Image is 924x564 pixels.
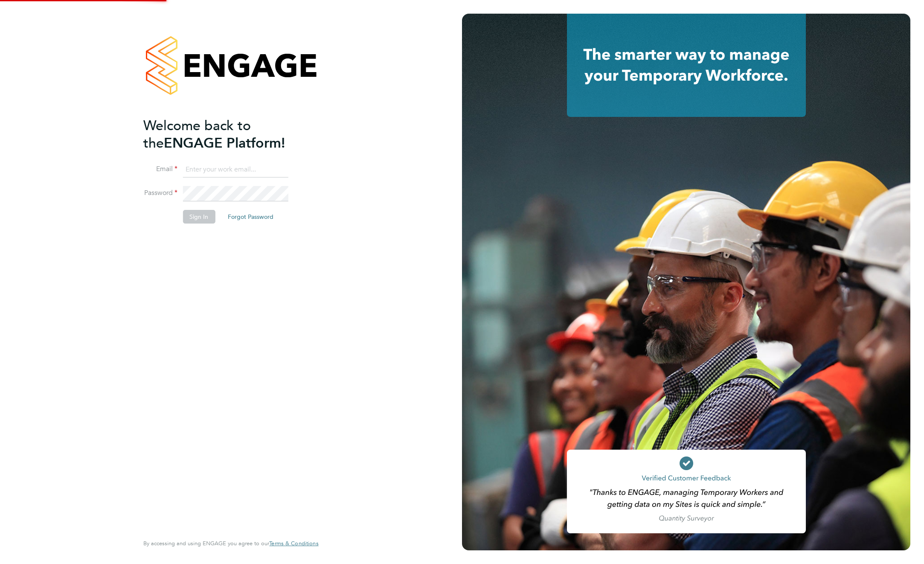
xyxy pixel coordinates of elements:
[183,210,215,224] button: Sign In
[143,117,251,151] span: Welcome back to the
[143,189,177,198] label: Password
[143,165,177,174] label: Email
[269,540,318,547] a: Terms & Conditions
[143,540,318,547] span: By accessing and using ENGAGE you agree to our
[221,210,280,224] button: Forgot Password
[143,117,310,152] h2: ENGAGE Platform!
[183,162,288,177] input: Enter your work email...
